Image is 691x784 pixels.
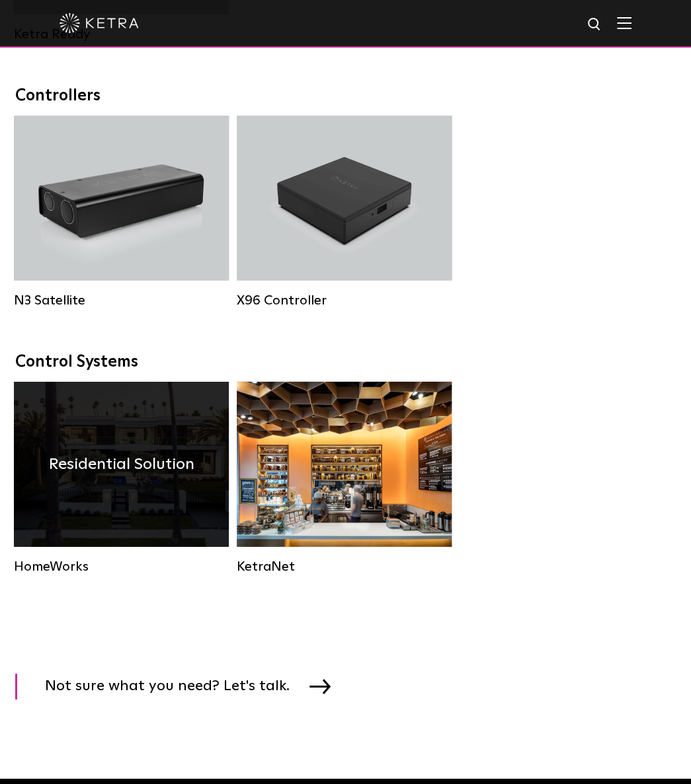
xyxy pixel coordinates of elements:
[237,116,452,308] a: X96 Controller X96 Controller
[14,116,229,308] a: N3 Satellite N3 Satellite
[237,382,452,575] a: KetraNet Legacy System
[60,13,139,33] img: ketra-logo-2019-white
[617,17,631,29] img: Hamburger%20Nav.svg
[14,559,229,575] div: HomeWorks
[237,293,452,308] div: X96 Controller
[49,452,194,477] h4: Residential Solution
[15,87,676,106] div: Controllers
[237,559,452,575] div: KetraNet
[587,17,603,33] img: search icon
[45,674,309,699] span: Not sure what you need? Let's talk.
[15,353,676,372] div: Control Systems
[309,679,331,694] img: arrow
[14,293,229,308] div: N3 Satellite
[14,382,229,575] a: HomeWorks Residential Solution
[15,674,347,699] a: Not sure what you need? Let's talk.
